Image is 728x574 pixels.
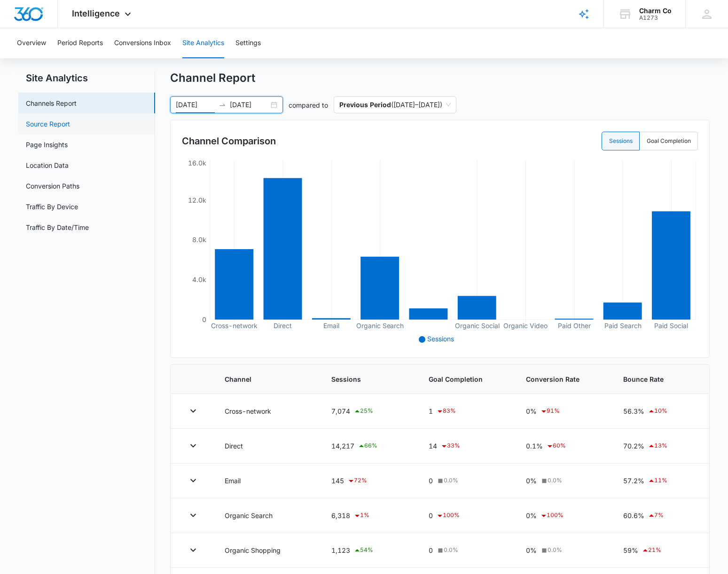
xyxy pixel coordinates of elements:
tspan: Email [323,322,339,330]
p: Previous Period [339,101,391,109]
div: 100 % [436,510,460,521]
tspan: 16.0k [188,159,206,167]
div: 33 % [440,440,460,452]
div: 11 % [648,475,667,487]
td: Email [213,464,321,498]
tspan: Organic Search [356,322,404,330]
span: Intelligence [72,8,120,18]
h2: Site Analytics [18,71,155,85]
div: 7,074 [331,406,406,417]
div: 91 % [540,406,560,417]
button: Site Analytics [182,28,224,58]
span: Sessions [427,335,454,343]
div: 54 % [353,545,373,556]
div: 1,123 [331,545,406,556]
div: 0 [429,545,503,555]
div: 100 % [540,510,564,521]
div: 0.0 % [436,476,458,485]
div: 0% [526,406,601,417]
td: Cross-network [213,394,321,429]
div: 0% [526,545,601,555]
div: 83 % [436,406,456,417]
button: Toggle Row Expanded [186,508,201,523]
tspan: 0 [202,315,206,323]
div: 0% [526,510,601,521]
div: 0 [429,476,503,486]
div: 59% [623,545,694,556]
button: Toggle Row Expanded [186,473,201,488]
span: ( [DATE] – [DATE] ) [339,97,451,113]
label: Goal Completion [640,132,698,150]
a: Traffic By Date/Time [26,222,89,232]
div: 1 [429,406,503,417]
tspan: 4.0k [192,275,206,283]
div: 0.1% [526,440,601,452]
div: 25 % [353,406,373,417]
a: Source Report [26,119,70,129]
div: 21 % [642,545,661,556]
button: Overview [17,28,46,58]
td: Organic Shopping [213,533,321,568]
div: 1 % [353,510,369,521]
span: Conversion Rate [526,374,601,384]
tspan: Direct [274,322,292,330]
div: 56.3% [623,406,694,417]
button: Toggle Row Expanded [186,438,201,453]
button: Conversions Inbox [114,28,171,58]
label: Sessions [602,132,640,150]
td: Direct [213,429,321,464]
tspan: Cross-network [211,322,258,330]
tspan: Paid Social [655,322,689,330]
div: account id [639,15,672,21]
div: 66 % [358,440,377,452]
div: 14 [429,440,503,452]
div: 0.0 % [436,546,458,554]
div: 0% [526,476,601,486]
div: 0.0 % [540,546,562,554]
div: 13 % [648,440,667,452]
tspan: Organic Video [504,322,548,330]
span: Sessions [331,374,406,384]
h3: Channel Comparison [182,134,276,148]
tspan: Paid Other [558,322,591,330]
button: Period Reports [57,28,103,58]
button: Toggle Row Expanded [186,543,201,558]
span: Bounce Rate [623,374,694,384]
tspan: 8.0k [192,236,206,244]
input: Start date [176,100,215,110]
span: Channel [225,374,309,384]
span: swap-right [219,101,226,109]
div: 60 % [546,440,566,452]
div: 10 % [648,406,667,417]
div: 6,318 [331,510,406,521]
div: 57.2% [623,475,694,487]
a: Channels Report [26,98,77,108]
tspan: Paid Search [604,322,642,330]
a: Location Data [26,160,69,170]
div: 7 % [648,510,664,521]
tspan: Organic Social [455,322,500,330]
div: 60.6% [623,510,694,521]
a: Traffic By Device [26,202,78,212]
div: 145 [331,475,406,487]
span: Goal Completion [429,374,503,384]
h1: Channel Report [170,71,255,85]
tspan: 12.0k [188,196,206,204]
div: 0.0 % [540,476,562,485]
a: Conversion Paths [26,181,79,191]
div: 14,217 [331,440,406,452]
div: 70.2% [623,440,694,452]
div: 72 % [347,475,367,487]
div: account name [639,7,672,15]
span: to [219,101,226,109]
p: compared to [289,100,328,110]
input: End date [230,100,269,110]
button: Toggle Row Expanded [186,403,201,418]
button: Settings [235,28,261,58]
div: 0 [429,510,503,521]
td: Organic Search [213,498,321,533]
a: Page Insights [26,140,68,149]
